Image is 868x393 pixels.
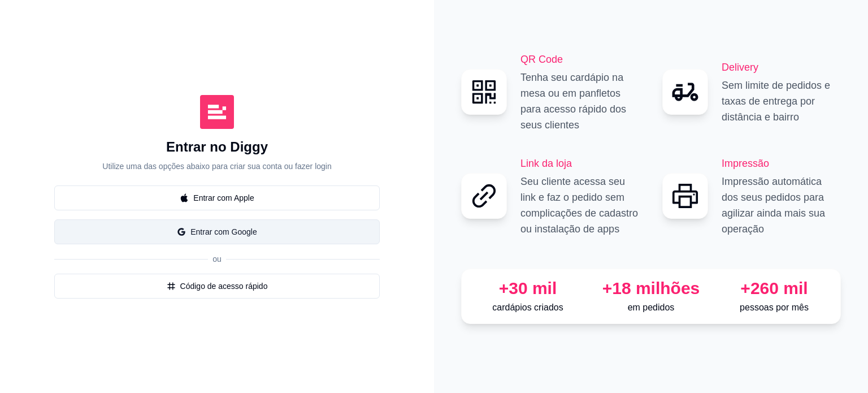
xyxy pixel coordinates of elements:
[717,301,831,314] p: pessoas por mês
[471,301,585,314] p: cardápios criados
[722,156,841,171] h2: Impressão
[54,274,380,299] button: numberCódigo de acesso rápido
[594,301,708,314] p: em pedidos
[722,59,841,75] h2: Delivery
[54,219,380,244] button: googleEntrar com Google
[520,156,640,171] h2: Link da loja
[594,278,708,299] div: +18 milhões
[102,161,331,172] p: Utilize uma das opções abaixo para criar sua conta ou fazer login
[180,193,189,202] span: apple
[520,70,640,133] p: Tenha seu cardápio na mesa ou em panfletos para acesso rápido dos seus clientes
[166,138,268,156] h1: Entrar no Diggy
[471,278,585,299] div: +30 mil
[167,282,176,291] span: number
[54,185,380,210] button: appleEntrar com Apple
[177,227,186,236] span: google
[717,278,831,299] div: +260 mil
[520,174,640,237] p: Seu cliente acessa seu link e faz o pedido sem complicações de cadastro ou instalação de apps
[722,77,841,125] p: Sem limite de pedidos e taxas de entrega por distância e bairro
[200,95,234,129] img: Diggy
[208,254,226,264] span: ou
[722,174,841,237] p: Impressão automática dos seus pedidos para agilizar ainda mais sua operação
[520,51,640,67] h2: QR Code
